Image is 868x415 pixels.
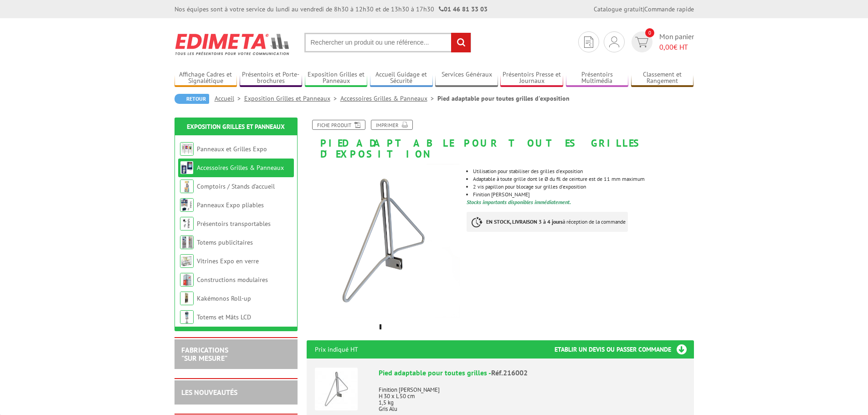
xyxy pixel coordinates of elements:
img: 216018_pied_grille_expo.jpg [307,164,460,318]
img: Constructions modulaires [180,273,194,287]
h3: Etablir un devis ou passer commande [555,340,694,359]
img: Pied adaptable pour toutes grilles [315,368,358,410]
img: Totems et Mâts LCD [180,310,194,324]
a: Présentoirs Multimédia [566,71,629,86]
a: Catalogue gratuit [594,5,643,13]
font: Stocks importants disponibles immédiatement. [467,199,571,205]
p: Finition [PERSON_NAME] H 30 x L 50 cm 1,5 kg Gris Alu [379,380,686,412]
p: à réception de la commande [467,212,628,232]
img: Accessoires Grilles & Panneaux [180,161,194,174]
a: Imprimer [371,120,413,130]
a: Vitrines Expo en verre [197,257,259,265]
a: Retour [175,94,209,104]
h1: Pied adaptable pour toutes grilles d'exposition [300,120,701,159]
span: 0,00 [659,42,673,51]
a: FABRICATIONS"Sur Mesure" [181,345,228,363]
a: Comptoirs / Stands d'accueil [197,182,275,190]
img: Panneaux Expo pliables [180,198,194,212]
strong: 01 46 81 33 03 [439,5,488,13]
a: Affichage Cadres et Signalétique [175,71,237,86]
a: Kakémonos Roll-up [197,294,251,302]
li: Pied adaptable pour toutes grilles d'exposition [437,94,570,103]
a: Exposition Grilles et Panneaux [244,94,340,102]
img: Présentoirs transportables [180,217,194,231]
div: Pied adaptable pour toutes grilles - [379,368,686,378]
img: Vitrines Expo en verre [180,254,194,268]
li: Finition [PERSON_NAME] [473,192,693,197]
a: Exposition Grilles et Panneaux [305,71,368,86]
a: Accessoires Grilles & Panneaux [340,94,437,102]
a: Accueil Guidage et Sécurité [370,71,433,86]
img: Comptoirs / Stands d'accueil [180,179,194,193]
a: Commande rapide [644,5,694,13]
a: Panneaux et Grilles Expo [197,145,267,153]
a: Panneaux Expo pliables [197,201,264,209]
a: Totems et Mâts LCD [197,313,251,321]
img: Panneaux et Grilles Expo [180,142,194,156]
a: Fiche produit [312,120,365,130]
img: devis rapide [635,37,648,47]
a: Classement et Rangement [631,71,694,86]
img: devis rapide [609,36,619,47]
p: Prix indiqué HT [315,340,358,359]
a: LES NOUVEAUTÉS [181,388,237,397]
a: Exposition Grilles et Panneaux [187,123,285,131]
img: Kakémonos Roll-up [180,292,194,305]
div: | [594,5,694,14]
div: Nos équipes sont à votre service du lundi au vendredi de 8h30 à 12h30 et de 13h30 à 17h30 [175,5,488,14]
a: Présentoirs Presse et Journaux [500,71,563,86]
span: Réf.216002 [491,368,528,377]
span: Mon panier [659,31,694,52]
img: Totems publicitaires [180,236,194,249]
a: Services Généraux [435,71,498,86]
img: Edimeta [175,27,291,61]
span: 0 [645,28,654,37]
li: 2 vis papillon pour blocage sur grilles d'exposition [473,184,693,190]
a: Totems publicitaires [197,238,253,246]
input: Rechercher un produit ou une référence... [304,33,471,52]
li: Adaptable à toute grille dont le Ø du fil de ceinture est de 11 mm maximum [473,176,693,182]
img: devis rapide [584,36,593,48]
a: Accessoires Grilles & Panneaux [197,164,284,172]
li: Utilisation pour stabiliser des grilles d'exposition [473,169,693,174]
span: € HT [659,42,694,52]
strong: EN STOCK, LIVRAISON 3 à 4 jours [486,218,563,225]
a: Accueil [215,94,244,102]
input: rechercher [451,33,471,52]
a: devis rapide 0 Mon panier 0,00€ HT [629,31,694,52]
a: Constructions modulaires [197,276,268,284]
a: Présentoirs et Porte-brochures [240,71,303,86]
a: Présentoirs transportables [197,220,271,228]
